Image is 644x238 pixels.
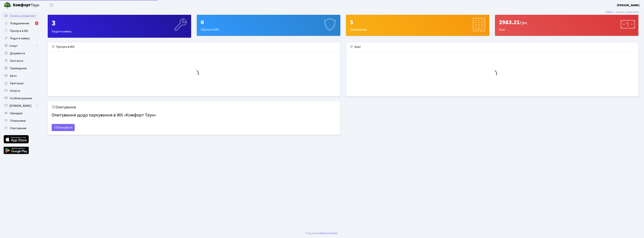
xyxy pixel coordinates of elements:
[306,231,338,235] div: .
[320,231,338,235] a: Massive Kinetic
[10,51,25,55] span: Документи
[10,66,27,70] span: Приміщення
[2,12,39,20] a: Панель управління
[617,3,640,7] b: [PERSON_NAME]
[10,59,23,63] span: Контакти
[13,2,39,8] span: Таун
[2,125,39,132] a: Опитування
[2,72,39,80] a: Авто
[197,15,340,36] div: Пропуск в ЖК
[10,14,35,18] span: Панель управління
[13,2,31,8] b: Комфорт
[350,19,485,26] div: 3
[10,111,22,115] span: Орендарі
[48,42,340,51] div: Пропуск в ЖК
[2,57,39,65] a: Контакти
[346,15,489,36] a: 3Приміщення
[201,19,336,26] div: 0
[4,1,11,9] img: logo.png
[2,27,39,35] a: Пропуск в ЖК
[10,29,28,33] span: Пропуск в ЖК
[47,2,56,8] button: Переключити навігацію
[10,126,26,130] span: Опитування
[499,19,634,26] div: 2983.21
[2,42,39,50] a: Спорт
[346,15,489,36] div: Приміщення
[52,124,75,131] a: Голосувати
[10,119,26,123] span: Лічильники
[2,35,39,42] a: Подати заявку
[346,42,638,51] div: Борг
[2,65,39,72] a: Приміщення
[2,50,39,57] a: Документи
[52,19,187,28] div: 3
[520,19,528,26] span: грн.
[2,80,39,87] a: Квитанції
[48,15,191,37] div: Подати заявку
[10,74,17,78] span: Авто
[617,3,640,7] a: [PERSON_NAME]
[2,87,39,95] a: Оплати
[600,8,644,16] nav: breadcrumb
[2,117,39,125] a: Лічильники
[2,102,39,110] a: [DOMAIN_NAME]
[10,96,32,100] span: Особові рахунки
[48,15,191,38] a: 3Подати заявку
[10,89,20,93] span: Оплати
[10,21,29,25] span: Повідомлення
[2,95,39,102] a: Особові рахунки
[606,10,613,14] a: Admin
[495,15,638,36] div: Борг
[197,15,340,36] a: 0Пропуск в ЖК
[613,10,638,14] li: Панель управління
[52,105,336,110] h5: Опитування
[10,81,24,85] span: Квитанції
[10,36,30,40] span: Подати заявку
[2,110,39,117] a: Орендарі
[2,20,39,27] a: Повідомлення1
[35,22,38,25] div: 1
[52,111,336,119] h4: Опитування щодо паркування в ЖК «Комфорт Таун»
[306,231,320,235] a: Розроблено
